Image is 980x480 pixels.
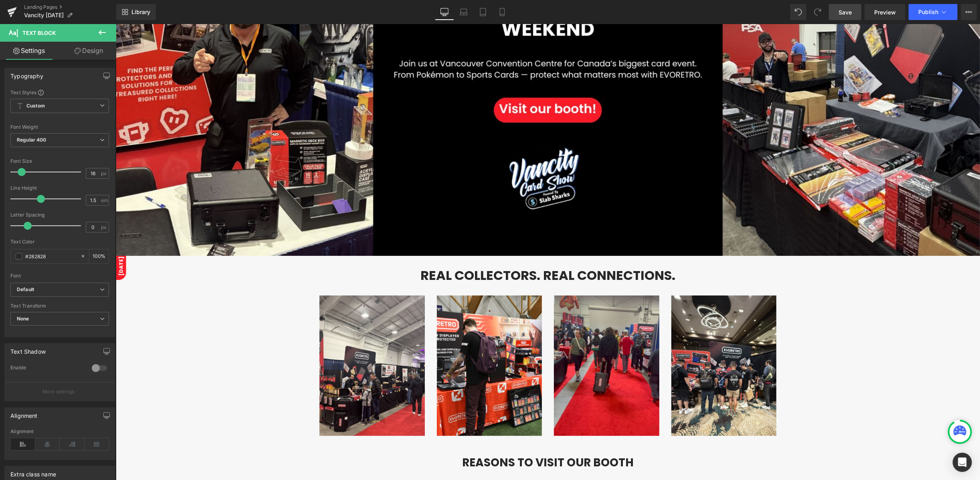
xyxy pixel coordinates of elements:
[116,4,156,20] a: New Library
[13,13,19,19] img: logo_orange.svg
[10,408,38,419] div: Alignment
[874,8,896,16] span: Preview
[839,8,852,16] span: Save
[10,303,109,309] div: Text Transform
[101,171,108,176] span: px
[961,4,977,20] button: More
[42,388,75,395] p: More settings
[10,466,56,478] div: Extra class name
[24,4,116,10] a: Landing Pages
[198,432,667,446] h2: REASONS TO VISIT OUR BOOTH
[493,4,512,20] a: Mobile
[918,9,938,15] span: Publish
[101,225,108,230] span: px
[435,4,454,20] a: Desktop
[10,212,109,218] div: Letter Spacing
[10,185,109,191] div: Line Height
[101,198,108,203] span: em
[10,158,109,164] div: Font Size
[10,124,109,130] div: Font Weight
[790,4,806,20] button: Undo
[454,4,473,20] a: Laptop
[10,429,109,434] div: Alignment
[25,252,77,261] input: Color
[810,4,826,20] button: Redo
[26,103,45,109] b: Custom
[22,30,56,36] span: Text Block
[198,244,667,259] h1: REAL COLLECTORS. REAL CONNECTIONS.
[22,47,28,53] img: tab_domain_overview_orange.svg
[30,47,72,53] div: Domain Overview
[60,42,118,60] a: Design
[10,273,109,279] div: Font
[473,4,493,20] a: Tablet
[80,47,86,53] img: tab_keywords_by_traffic_grey.svg
[21,21,88,27] div: Domain: [DOMAIN_NAME]
[10,68,43,79] div: Typography
[13,21,19,27] img: website_grey.svg
[17,316,29,322] b: None
[10,344,46,355] div: Text Shadow
[89,47,135,53] div: Keywords by Traffic
[17,286,34,293] i: Default
[22,13,39,19] div: v 4.0.25
[24,12,64,18] span: Vancity [DATE]
[10,239,109,245] div: Text Color
[17,137,46,143] b: Regular 400
[89,249,109,263] div: %
[865,4,905,20] a: Preview
[953,453,972,472] div: Open Intercom Messenger
[5,382,115,401] button: More settings
[131,8,150,16] span: Library
[10,365,84,373] div: Enable
[116,24,980,480] iframe: To enrich screen reader interactions, please activate Accessibility in Grammarly extension settings
[909,4,958,20] button: Publish
[10,89,109,95] div: Text Styles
